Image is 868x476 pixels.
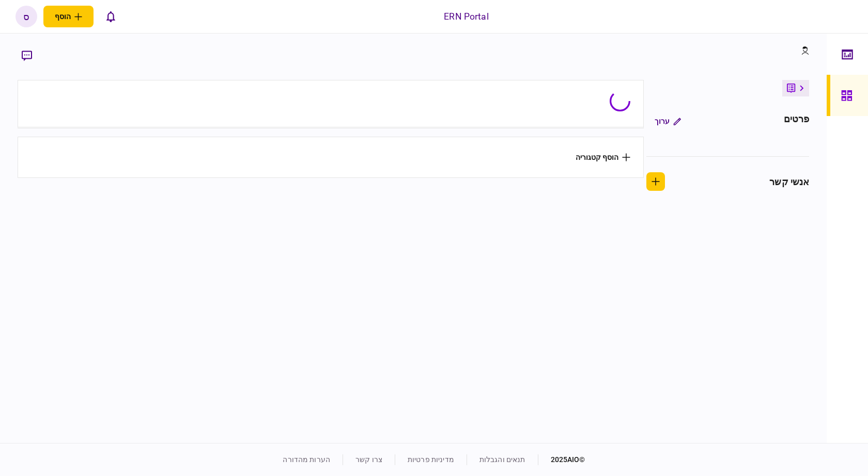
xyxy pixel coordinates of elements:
[408,455,454,464] a: מדיניות פרטיות
[479,455,525,464] a: תנאים והגבלות
[576,153,630,161] button: הוסף קטגוריה
[784,112,810,130] div: פרטים
[283,455,330,464] a: הערות מהדורה
[16,6,37,27] button: ס
[769,175,809,189] div: אנשי קשר
[43,6,94,27] button: פתח תפריט להוספת לקוח
[355,455,382,464] a: צרו קשר
[100,6,121,27] button: פתח רשימת התראות
[444,10,488,23] div: ERN Portal
[538,454,585,465] div: © 2025 AIO
[646,112,689,130] button: ערוך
